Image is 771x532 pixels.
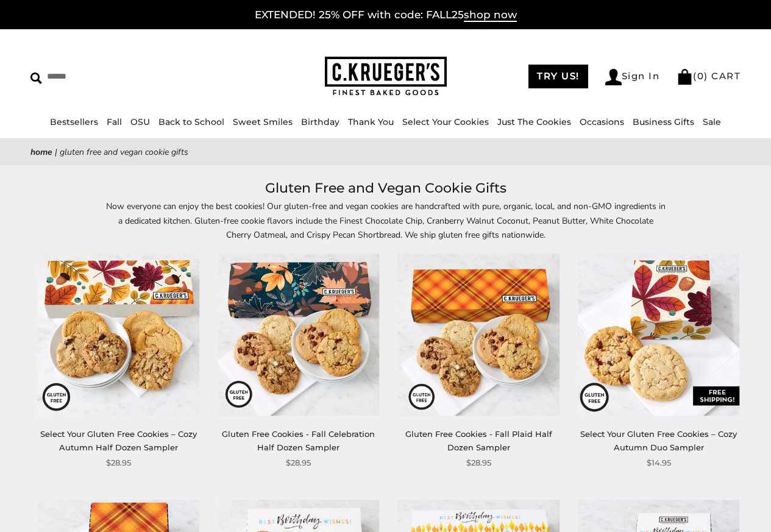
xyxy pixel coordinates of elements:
img: Search [30,73,42,84]
nav: breadcrumbs [30,145,741,159]
a: (0) CART [677,70,741,82]
img: Bag [677,69,693,85]
a: Thank You [348,116,394,127]
span: 0 [697,70,705,82]
a: Sign In [605,69,660,85]
input: Search [30,67,193,86]
span: | [55,146,57,158]
a: Fall [107,116,122,127]
a: Select Your Cookies [402,116,489,127]
span: $28.95 [466,456,491,469]
a: EXTENDED! 25% OFF with code: FALL25shop now [255,9,517,22]
img: Select Your Gluten Free Cookies – Cozy Autumn Half Dozen Sampler [38,254,199,416]
span: $14.95 [647,456,671,469]
h1: Gluten Free and Vegan Cookie Gifts [49,177,722,199]
a: TRY US! [528,65,588,88]
img: Gluten Free Cookies - Fall Celebration Half Dozen Sampler [218,254,379,416]
a: Home [30,146,52,158]
a: Sweet Smiles [233,116,293,127]
a: Birthday [301,116,339,127]
img: C.KRUEGER'S [325,57,447,96]
p: Now everyone can enjoy the best cookies! Our gluten-free and vegan cookies are handcrafted with p... [105,199,666,241]
span: $28.95 [106,456,131,469]
a: Just The Cookies [497,116,571,127]
img: Gluten Free Cookies - Fall Plaid Half Dozen Sampler [398,254,560,416]
span: Gluten Free and Vegan Cookie Gifts [60,146,188,158]
a: Select Your Gluten Free Cookies – Cozy Autumn Half Dozen Sampler [40,429,197,452]
a: Sale [703,116,721,127]
a: Gluten Free Cookies - Fall Celebration Half Dozen Sampler [222,429,375,452]
a: Business Gifts [633,116,694,127]
a: Select Your Gluten Free Cookies – Cozy Autumn Duo Sampler [580,429,737,452]
a: Bestsellers [50,116,98,127]
span: shop now [464,9,517,22]
img: Account [605,69,622,85]
a: Back to School [158,116,224,127]
img: Select Your Gluten Free Cookies – Cozy Autumn Duo Sampler [578,254,739,416]
a: Gluten Free Cookies - Fall Plaid Half Dozen Sampler [405,429,552,452]
span: $28.95 [286,456,311,469]
a: Occasions [580,116,624,127]
a: OSU [130,116,150,127]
